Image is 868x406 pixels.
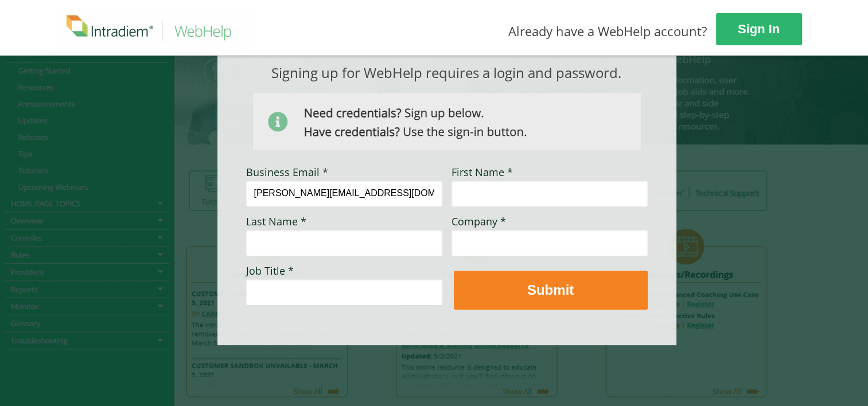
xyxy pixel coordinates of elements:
span: Already have a WebHelp account? [508,22,707,40]
a: Sign In [716,13,802,45]
span: Job Title * [246,264,294,278]
span: Business Email * [246,165,328,179]
span: Company * [451,214,506,228]
button: Submit [454,271,648,310]
img: Need Credentials? Sign up below. Have Credentials? Use the sign-in button. [253,93,641,150]
span: Last Name * [246,214,306,228]
span: First Name * [451,165,513,179]
span: Signing up for WebHelp requires a login and password. [271,63,621,82]
strong: Sign In [738,22,780,36]
strong: Submit [527,282,574,298]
